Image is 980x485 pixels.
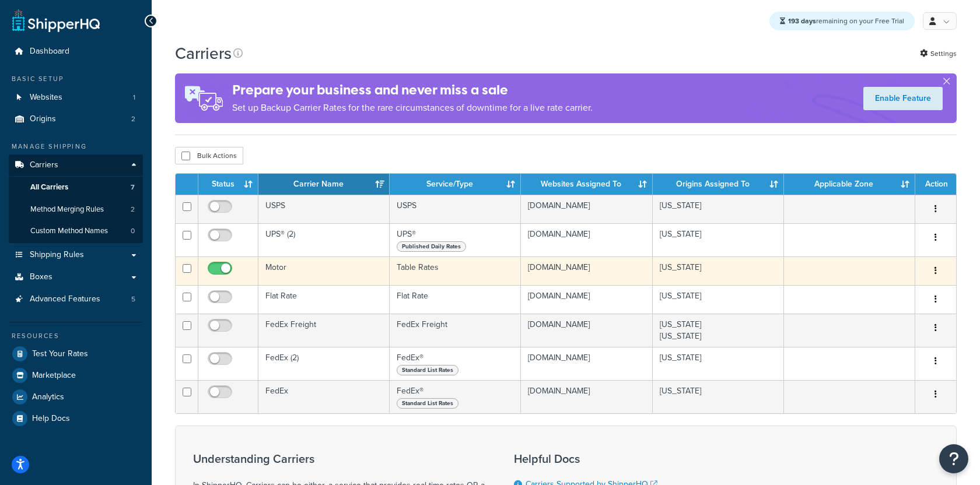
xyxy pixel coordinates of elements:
[653,174,784,195] th: Origins Assigned To: activate to sort column ascending
[258,285,390,314] td: Flat Rate
[9,41,143,62] a: Dashboard
[175,73,232,123] img: ad-rules-rateshop-fe6ec290ccb7230408bd80ed9643f0289d75e0ffd9eb532fc0e269fcd187b520.png
[521,256,652,285] td: [DOMAIN_NAME]
[9,331,143,341] div: Resources
[653,285,784,314] td: [US_STATE]
[30,226,108,236] span: Custom Method Names
[9,108,143,130] a: Origins 2
[9,108,143,130] li: Origins
[390,347,521,380] td: FedEx®
[397,365,459,375] span: Standard List Rates
[131,114,135,124] span: 2
[9,386,143,407] a: Analytics
[198,174,258,195] th: Status: activate to sort column ascending
[521,314,652,347] td: [DOMAIN_NAME]
[9,142,143,152] div: Manage Shipping
[521,223,652,256] td: [DOMAIN_NAME]
[30,93,62,103] span: Websites
[9,154,143,243] li: Carriers
[30,294,100,304] span: Advanced Features
[390,314,521,347] td: FedEx Freight
[653,347,784,380] td: [US_STATE]
[133,93,135,103] span: 1
[30,160,58,170] span: Carriers
[32,414,70,424] span: Help Docs
[521,174,652,195] th: Websites Assigned To: activate to sort column ascending
[32,392,64,402] span: Analytics
[9,177,143,198] a: All Carriers 7
[9,154,143,176] a: Carriers
[9,220,143,242] li: Custom Method Names
[521,380,652,413] td: [DOMAIN_NAME]
[920,45,957,62] a: Settings
[9,199,143,220] li: Method Merging Rules
[653,223,784,256] td: [US_STATE]
[390,174,521,195] th: Service/Type: activate to sort column ascending
[9,289,143,310] a: Advanced Features 5
[258,256,390,285] td: Motor
[32,349,88,359] span: Test Your Rates
[9,289,143,310] li: Advanced Features
[784,174,915,195] th: Applicable Zone: activate to sort column ascending
[863,87,943,110] a: Enable Feature
[653,256,784,285] td: [US_STATE]
[131,182,135,192] span: 7
[9,199,143,220] a: Method Merging Rules 2
[30,47,69,57] span: Dashboard
[390,380,521,413] td: FedEx®
[9,87,143,108] a: Websites 1
[788,16,816,26] strong: 193 days
[769,12,915,30] div: remaining on your Free Trial
[30,272,52,282] span: Boxes
[12,9,100,32] a: ShipperHQ Home
[514,452,666,465] h3: Helpful Docs
[30,182,68,192] span: All Carriers
[521,347,652,380] td: [DOMAIN_NAME]
[521,195,652,223] td: [DOMAIN_NAME]
[390,223,521,256] td: UPS®
[9,177,143,198] li: All Carriers
[30,114,56,124] span: Origins
[939,444,968,473] button: Open Resource Center
[653,380,784,413] td: [US_STATE]
[390,195,521,223] td: USPS
[521,285,652,314] td: [DOMAIN_NAME]
[175,42,232,65] h1: Carriers
[131,205,135,215] span: 2
[258,314,390,347] td: FedEx Freight
[9,343,143,364] a: Test Your Rates
[653,195,784,223] td: [US_STATE]
[397,398,459,409] span: Standard List Rates
[258,223,390,256] td: UPS® (2)
[9,220,143,242] a: Custom Method Names 0
[9,87,143,108] li: Websites
[175,147,243,164] button: Bulk Actions
[32,371,76,381] span: Marketplace
[653,314,784,347] td: [US_STATE] [US_STATE]
[9,244,143,266] a: Shipping Rules
[258,380,390,413] td: FedEx
[258,195,390,223] td: USPS
[131,226,135,236] span: 0
[390,285,521,314] td: Flat Rate
[9,266,143,288] a: Boxes
[9,408,143,429] a: Help Docs
[30,205,104,215] span: Method Merging Rules
[915,174,956,195] th: Action
[9,365,143,386] a: Marketplace
[30,250,84,260] span: Shipping Rules
[258,347,390,380] td: FedEx (2)
[193,452,485,465] h3: Understanding Carriers
[131,294,135,304] span: 5
[9,74,143,84] div: Basic Setup
[258,174,390,195] th: Carrier Name: activate to sort column ascending
[397,241,466,252] span: Published Daily Rates
[232,100,593,116] p: Set up Backup Carrier Rates for the rare circumstances of downtime for a live rate carrier.
[390,256,521,285] td: Table Rates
